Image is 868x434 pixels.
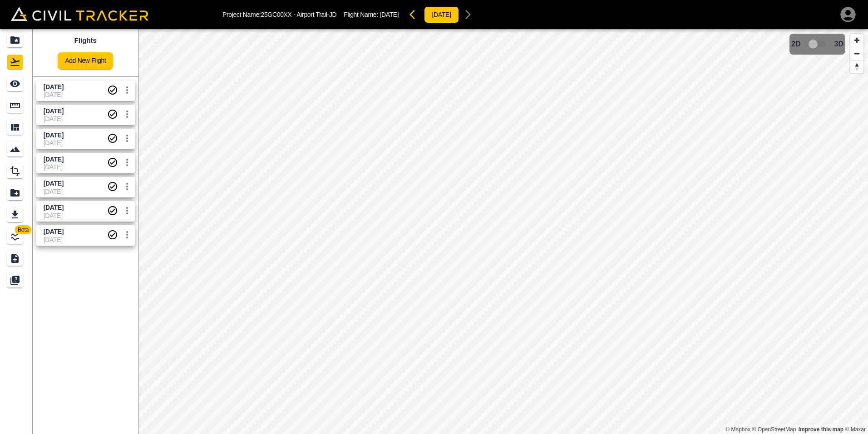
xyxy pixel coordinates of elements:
[850,47,863,60] button: Zoom out
[222,11,336,18] p: Project Name: 25GC00XX - Airport Trail-JD
[752,426,796,433] a: OpenStreetMap
[380,11,399,18] span: [DATE]
[344,11,399,18] p: Flight Name:
[850,34,863,47] button: Zoom in
[725,426,750,433] a: Mapbox
[11,7,148,21] img: Civil Tracker
[804,35,831,53] span: 3D model not uploaded yet
[799,426,843,433] a: Map feedback
[424,6,459,23] button: [DATE]
[138,29,868,434] canvas: Map
[845,426,866,433] a: Maxar
[791,40,800,48] span: 2D
[850,60,863,73] button: Reset bearing to north
[834,40,843,48] span: 3D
